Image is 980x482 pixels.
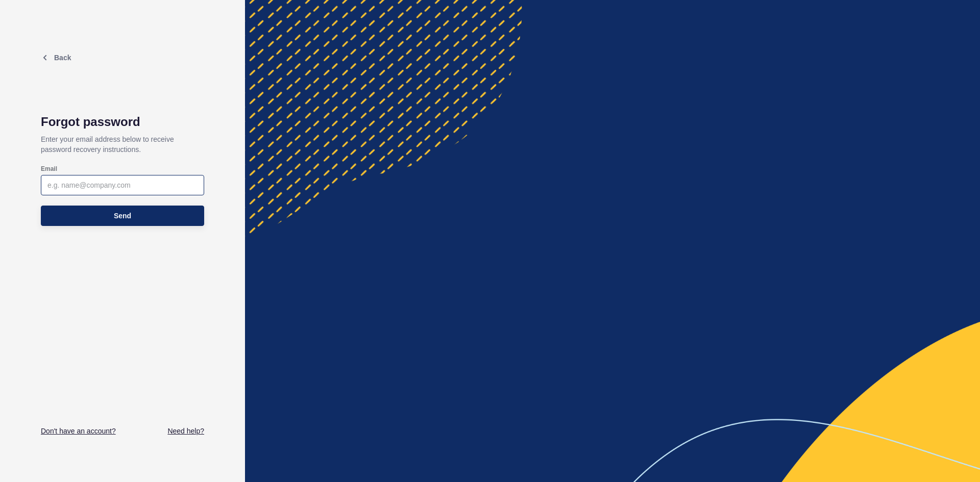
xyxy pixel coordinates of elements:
p: Enter your email address below to receive password recovery instructions. [41,129,204,160]
input: e.g. name@company.com [47,180,198,190]
span: Back [54,54,71,62]
label: Email [41,165,57,173]
a: Need help? [167,426,204,436]
h1: Forgot password [41,115,204,129]
a: Don't have an account? [41,426,116,436]
span: Send [114,211,131,221]
button: Send [41,206,204,226]
a: Back [41,54,71,62]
